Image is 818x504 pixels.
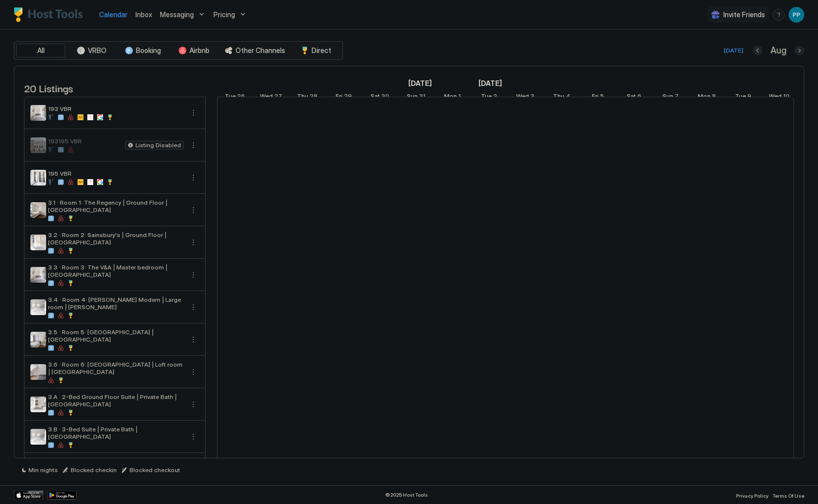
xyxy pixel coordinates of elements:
[624,90,644,105] a: September 6, 2025
[566,92,570,103] span: 4
[220,44,290,57] button: Other Channels
[792,10,800,19] span: PP
[48,137,121,145] span: 193195 VBR
[753,46,763,55] button: Previous month
[733,90,754,105] a: September 9, 2025
[30,235,46,250] div: listing image
[407,92,418,103] span: Sun
[237,92,245,103] span: 26
[600,92,604,103] span: 5
[30,299,46,315] div: listing image
[772,493,804,499] span: Terms Of Use
[187,431,199,443] button: More options
[516,92,529,103] span: Wed
[724,46,743,55] div: [DATE]
[187,431,199,443] div: menu
[30,267,46,283] div: listing image
[370,92,380,103] span: Sat
[30,397,46,412] div: listing image
[118,44,167,57] button: Booking
[187,301,199,313] div: menu
[189,46,210,55] span: Airbnb
[135,9,152,20] a: Inbox
[553,92,564,103] span: Thu
[48,296,184,311] span: 3.4 · Room 4: [PERSON_NAME] Modern | Large room | [PERSON_NAME]
[662,92,673,103] span: Sun
[71,466,117,474] span: Blocked checkin
[493,92,497,103] span: 2
[589,90,607,105] a: September 5, 2025
[258,90,285,105] a: August 27, 2025
[30,137,46,153] div: listing image
[723,10,765,19] span: Invite Friends
[48,199,184,213] span: 3.1 · Room 1: The Regency | Ground Floor | [GEOGRAPHIC_DATA]
[187,107,199,119] button: More options
[30,429,46,445] div: listing image
[169,44,218,57] button: Airbnb
[48,328,184,343] span: 3.5 · Room 5: [GEOGRAPHIC_DATA] | [GEOGRAPHIC_DATA]
[30,202,46,218] div: listing image
[48,425,184,440] span: 3.B · 3-Bed Suite | Private Bath | [GEOGRAPHIC_DATA]
[48,264,184,278] span: 3.3 · Room 3: The V&A | Master bedroom | [GEOGRAPHIC_DATA]
[312,46,331,55] span: Direct
[187,301,199,313] button: More options
[30,364,46,380] div: listing image
[695,90,718,105] a: September 8, 2025
[37,46,45,55] span: All
[735,92,746,103] span: Tue
[291,44,341,57] button: Direct
[16,44,65,57] button: All
[187,334,199,345] button: More options
[773,9,785,21] div: menu
[187,269,199,281] div: menu
[530,92,534,103] span: 3
[99,10,128,19] span: Calendar
[30,332,46,347] div: listing image
[187,204,199,216] div: menu
[476,76,504,90] a: September 1, 2025
[333,90,354,105] a: August 29, 2025
[406,76,434,90] a: August 11, 2025
[30,170,46,186] div: listing image
[236,46,285,55] span: Other Channels
[260,92,273,103] span: Wed
[225,92,236,103] span: Tue
[187,107,199,119] div: menu
[344,92,352,103] span: 29
[48,231,184,246] span: 3.2 · Room 2: Sainsbury's | Ground Floor | [GEOGRAPHIC_DATA]
[213,10,235,19] span: Pricing
[772,490,804,500] a: Terms Of Use
[99,9,128,20] a: Calendar
[187,204,199,216] button: More options
[794,46,804,55] button: Next month
[789,7,804,23] div: User profile
[294,90,320,105] a: August 28, 2025
[88,46,106,55] span: VRBO
[130,466,180,474] span: Blocked checkout
[48,170,184,177] span: 195 VBR
[48,361,184,375] span: 3.6 · Room 6: [GEOGRAPHIC_DATA] | Loft room | [GEOGRAPHIC_DATA]
[47,491,77,500] a: Google Play Store
[48,105,184,112] span: 193 VBR
[444,92,457,103] span: Mon
[783,92,790,103] span: 10
[274,92,282,103] span: 27
[736,490,768,500] a: Privacy Policy
[14,491,43,500] a: App Store
[637,92,641,103] span: 6
[458,92,461,103] span: 1
[769,92,782,103] span: Wed
[660,90,681,105] a: September 7, 2025
[627,92,636,103] span: Sat
[187,172,199,184] div: menu
[187,366,199,378] div: menu
[514,90,537,105] a: September 3, 2025
[770,45,787,56] span: Aug
[698,92,711,103] span: Mon
[297,92,308,103] span: Thu
[336,92,343,103] span: Fri
[14,41,343,60] div: tab-group
[67,44,116,57] button: VRBO
[404,90,428,105] a: August 31, 2025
